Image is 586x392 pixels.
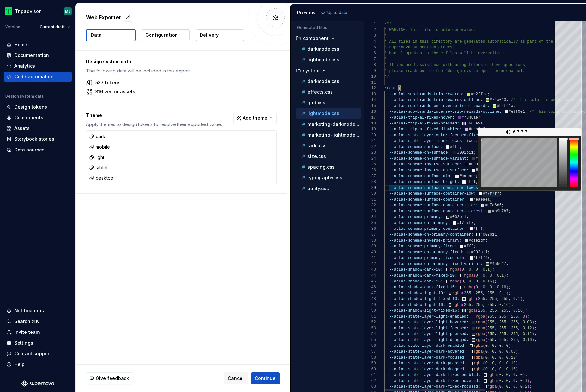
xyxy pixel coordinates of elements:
[296,153,361,160] button: size.css
[462,291,464,295] span: (
[296,88,361,96] button: effects.css
[4,61,72,71] a: Analytics
[476,273,478,278] span: 0
[389,168,469,173] span: --atlas-scheme-inverse-on-surface:
[471,291,474,295] span: ,
[450,268,460,272] span: rgba
[251,372,280,384] button: Continue
[293,67,361,74] button: system
[389,197,467,202] span: --atlas-scheme-surface-container:
[307,186,329,191] p: utility.css
[492,285,495,290] span: ,
[303,68,319,73] p: system
[485,285,488,290] span: ,
[480,232,497,237] span: #002b11
[200,32,219,38] p: Delivery
[476,156,492,161] span: #38443a
[65,9,70,14] div: MJ
[364,115,376,121] div: 17
[389,115,455,120] span: --atlas-trip-ai-fixed-hover:
[141,29,190,41] button: Configuration
[389,127,462,132] span: --atlas-trip-ai-fixed-disabled:
[478,115,480,120] span: ;
[476,291,483,295] span: 255
[327,10,347,15] p: Up to date
[384,39,499,44] span: * All files in this directory are generated autom
[389,180,460,184] span: --atlas-scheme-surface-bright:
[474,244,476,249] span: ;
[364,74,376,80] div: 10
[490,98,506,102] span: #74a043
[4,123,72,134] a: Assets
[364,50,376,56] div: 6
[509,285,511,290] span: ;
[499,69,525,73] span: um channel.
[307,122,361,127] p: marketing-darkmode.css
[4,72,72,82] a: Code automation
[476,174,478,178] span: ;
[483,291,485,295] span: ,
[364,21,376,27] div: 1
[364,121,376,126] div: 18
[389,279,443,284] span: --atlas-shadow-dark-16:
[4,327,72,337] a: Invite team
[364,249,376,255] div: 40
[450,215,466,219] span: #002b11
[483,279,492,284] span: 0.16
[364,284,376,290] div: 46
[504,273,506,278] span: )
[86,13,121,21] p: Web Exporter
[307,57,339,62] p: lightmode.css
[15,8,41,15] div: Tripadvisor
[14,350,51,357] div: Contact support
[499,291,506,295] span: 0.1
[513,104,515,108] span: ;
[471,279,474,284] span: ,
[4,359,72,370] button: Help
[14,147,45,153] div: Data sources
[37,22,73,32] button: Current draft
[490,273,492,278] span: 0
[364,132,376,138] div: 20
[89,154,104,161] div: light
[14,41,27,48] div: Home
[364,138,376,144] div: 21
[364,68,376,74] div: 9
[492,279,495,284] span: )
[478,273,480,278] span: ,
[389,174,452,178] span: --atlas-scheme-surface-dim:
[389,227,467,231] span: --atlas-scheme-primary-container:
[464,244,474,249] span: #fff
[389,203,478,208] span: --atlas-scheme-surface-container-high:
[86,59,277,65] p: Design system data
[460,174,476,178] span: #eaeaea
[86,372,133,384] button: Give feedback
[483,227,485,231] span: ;
[307,111,339,116] p: lightmode.css
[196,29,244,41] button: Delivery
[95,88,135,95] p: 316 vector assets
[14,136,54,142] div: Storybook stories
[398,86,401,91] span: {
[364,243,376,249] div: 39
[5,94,44,99] div: Design system data
[89,133,105,140] div: dark
[488,291,495,295] span: 255
[509,110,525,114] span: #e9f0e1
[14,329,40,335] div: Invite team
[389,104,490,108] span: --atlas-sub-brands-on-inverse-trip-rewards:
[462,268,464,272] span: 0
[364,62,376,68] div: 8
[389,162,462,167] span: --atlas-scheme-inverse-surface:
[499,63,527,67] span: e questions,
[14,361,25,368] div: Help
[364,109,376,115] div: 16
[495,291,497,295] span: ,
[364,214,376,220] div: 34
[307,175,342,180] p: typography.css
[364,208,376,214] div: 33
[490,197,492,202] span: ;
[476,168,492,173] span: #f7f7f7
[464,285,474,290] span: rgba
[471,250,488,255] span: #002b11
